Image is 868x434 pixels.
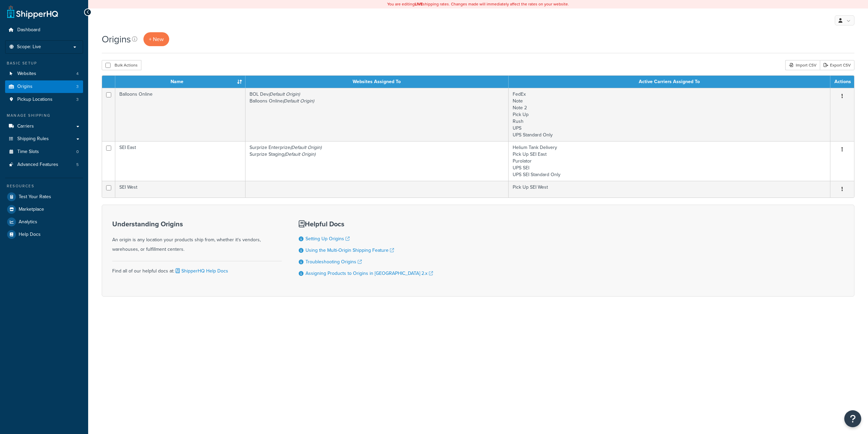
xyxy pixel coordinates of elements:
a: + New [143,32,169,46]
h1: Origins [102,33,131,46]
td: Balloons Online [115,88,245,141]
a: Dashboard [5,24,83,36]
a: Advanced Features 5 [5,158,83,171]
span: Carriers [17,124,34,129]
span: Advanced Features [17,162,58,168]
th: Active Carriers Assigned To [509,76,830,88]
div: Resources [5,183,83,189]
li: Websites [5,68,83,80]
div: Import CSV [785,60,820,70]
b: LIVE [415,1,423,7]
a: Carriers [5,120,83,133]
span: Marketplace [19,207,44,212]
a: Websites 4 [5,68,83,80]
td: SEI East [115,141,245,181]
span: + New [149,35,164,43]
li: Pickup Locations [5,93,83,106]
i: (Default Origin) [284,151,315,158]
h3: Understanding Origins [112,220,282,228]
span: Pickup Locations [17,97,53,102]
span: Analytics [19,219,37,225]
td: FedEx Note Note 2 Pick Up Rush UPS UPS Standard Only [509,88,830,141]
td: Helium Tank Delivery Pick Up SEI East Purolator UPS SEI UPS SEI Standard Only [509,141,830,181]
span: 5 [76,162,79,168]
li: Advanced Features [5,158,83,171]
a: Test Your Rates [5,191,83,203]
h3: Helpful Docs [299,220,433,228]
td: Pick Up SEI West [509,181,830,197]
a: ShipperHQ Home [7,5,58,19]
span: Websites [17,71,36,77]
a: Marketplace [5,203,83,215]
a: Assigning Products to Origins in [GEOGRAPHIC_DATA] 2.x [305,270,433,277]
button: Open Resource Center [844,410,861,427]
th: Name : activate to sort column ascending [115,76,245,88]
div: Basic Setup [5,60,83,66]
a: Troubleshooting Origins [305,258,362,265]
span: Dashboard [17,27,40,33]
a: Shipping Rules [5,133,83,145]
td: SEI West [115,181,245,197]
div: Manage Shipping [5,113,83,118]
a: Setting Up Origins [305,235,350,242]
li: Origins [5,80,83,93]
i: (Default Origin) [290,144,321,151]
a: Export CSV [820,60,854,70]
a: Time Slots 0 [5,146,83,158]
div: Find all of our helpful docs at: [112,261,282,276]
a: Pickup Locations 3 [5,93,83,106]
span: Origins [17,84,33,90]
th: Websites Assigned To [245,76,509,88]
a: Help Docs [5,228,83,241]
li: Time Slots [5,146,83,158]
a: ShipperHQ Help Docs [174,267,228,275]
span: Help Docs [19,232,41,238]
a: Using the Multi-Origin Shipping Feature [305,247,394,254]
a: Analytics [5,216,83,228]
span: Shipping Rules [17,136,49,142]
th: Actions [830,76,854,88]
a: Origins 3 [5,80,83,93]
td: Surprize Enterprize Surprize Staging [245,141,509,181]
span: Time Slots [17,149,39,155]
i: (Default Origin) [283,97,314,105]
i: (Default Origin) [269,91,300,98]
span: 3 [76,97,79,102]
span: 0 [76,149,79,155]
td: BOL Dev Balloons Online [245,88,509,141]
button: Bulk Actions [102,60,141,70]
span: Test Your Rates [19,194,51,200]
span: 4 [76,71,79,77]
span: 3 [76,84,79,90]
div: An origin is any location your products ship from, whether it's vendors, warehouses, or fulfillme... [112,220,282,254]
span: Scope: Live [17,44,41,50]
